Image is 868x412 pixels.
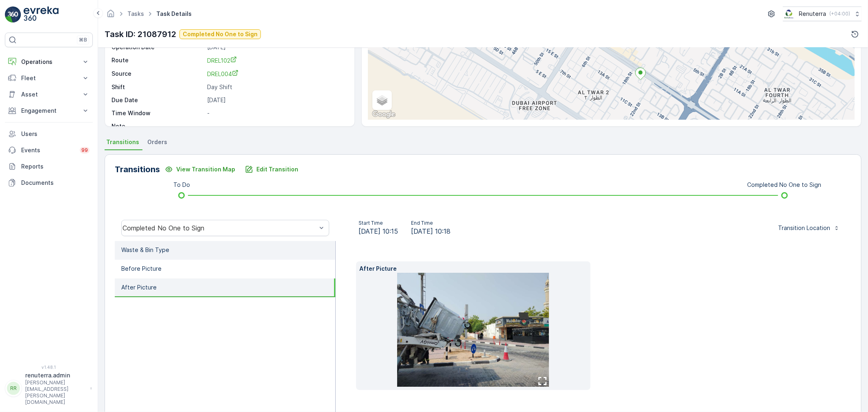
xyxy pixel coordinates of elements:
a: Layers [373,91,391,109]
p: After Picture [121,283,157,291]
div: Completed No One to Sign [122,224,317,232]
p: renuterra.admin [25,371,86,379]
p: Documents [21,179,90,187]
p: Edit Transition [256,165,298,173]
a: Tasks [127,10,144,17]
button: RRrenuterra.admin[PERSON_NAME][EMAIL_ADDRESS][PERSON_NAME][DOMAIN_NAME] [5,371,93,405]
img: logo_light-DOdMpM7g.png [24,7,59,23]
p: - [207,109,346,117]
button: Engagement [5,103,93,119]
button: View Transition Map [160,163,240,176]
img: Google [370,109,397,120]
p: Due Date [112,96,204,104]
span: Orders [147,138,167,146]
p: Shift [112,83,204,91]
p: Completed No One to Sign [183,30,258,38]
span: [DATE] 10:18 [411,226,450,236]
p: Route [112,56,204,65]
button: Renuterra(+04:00) [783,7,861,21]
p: Events [21,146,75,154]
a: Events99 [5,142,93,158]
p: To Do [173,181,190,189]
a: Documents [5,175,93,191]
p: Engagement [21,107,77,115]
a: DREL004 [207,70,346,78]
p: [DATE] [207,96,346,104]
p: Source [112,70,204,78]
span: Task Details [155,10,193,18]
a: Homepage [106,12,115,19]
a: Users [5,126,93,142]
p: Start Time [359,220,398,226]
p: - [207,122,346,130]
p: After Picture [359,265,587,273]
div: RR [7,382,20,395]
p: Transition Location [778,224,830,232]
p: Note [112,122,204,130]
img: 6ab9a7503a9c4834bee62ac1a104b023.jpg [397,273,549,387]
button: Asset [5,86,93,103]
span: v 1.48.1 [5,365,93,370]
span: DREL004 [207,70,238,77]
span: [DATE] 10:15 [359,226,398,236]
a: Open this area in Google Maps (opens a new window) [370,109,397,120]
p: Transitions [115,163,160,175]
p: Waste & Bin Type [121,246,169,254]
p: Reports [21,162,90,171]
img: logo [5,7,21,23]
p: ( +04:00 ) [829,11,850,17]
p: ⌘B [79,37,87,43]
p: Time Window [112,109,204,117]
p: Day Shift [207,83,346,91]
button: Fleet [5,70,93,86]
button: Completed No One to Sign [179,29,261,39]
p: End Time [411,220,450,226]
p: View Transition Map [176,165,235,173]
p: [PERSON_NAME][EMAIL_ADDRESS][PERSON_NAME][DOMAIN_NAME] [25,379,86,405]
p: Users [21,130,90,138]
p: 99 [81,147,88,153]
button: Operations [5,54,93,70]
p: Operations [21,58,77,66]
p: Renuterra [799,10,826,18]
span: DREL102 [207,57,237,64]
button: Transition Location [773,221,845,234]
img: Screenshot_2024-07-26_at_13.33.01.png [783,9,796,18]
p: Asset [21,90,77,99]
a: DREL102 [207,56,346,65]
p: Completed No One to Sign [748,181,822,189]
p: Task ID: 21087912 [105,28,176,40]
p: Before Picture [121,265,162,273]
button: Edit Transition [240,163,303,176]
span: Transitions [106,138,139,146]
p: Fleet [21,74,77,82]
a: Reports [5,158,93,175]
